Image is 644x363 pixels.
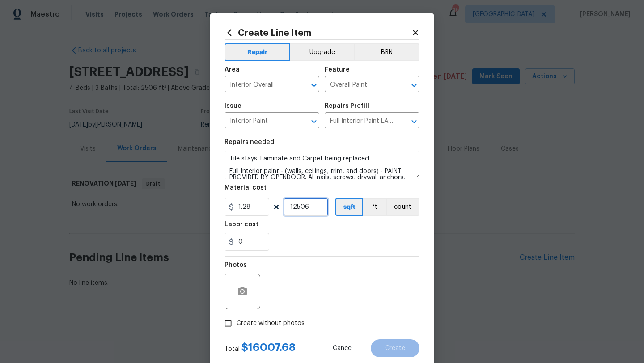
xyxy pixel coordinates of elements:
[333,345,353,352] span: Cancel
[325,67,350,73] h5: Feature
[237,319,305,328] span: Create without photos
[325,103,369,109] h5: Repairs Prefill
[308,79,320,92] button: Open
[225,343,296,354] div: Total
[308,115,320,128] button: Open
[225,262,247,268] h5: Photos
[408,79,420,92] button: Open
[354,43,419,61] button: BRN
[408,115,420,128] button: Open
[225,43,290,61] button: Repair
[335,198,363,216] button: sqft
[290,43,354,61] button: Upgrade
[225,67,240,73] h5: Area
[225,139,274,145] h5: Repairs needed
[225,151,419,179] textarea: Tile stays. Laminate and Carpet being replaced Full Interior paint - (walls, ceilings, trim, and ...
[371,339,419,357] button: Create
[225,221,258,228] h5: Labor cost
[385,345,405,352] span: Create
[363,198,386,216] button: ft
[225,28,411,38] h2: Create Line Item
[225,185,267,191] h5: Material cost
[386,198,419,216] button: count
[241,342,296,353] span: $ 16007.68
[225,103,241,109] h5: Issue
[318,339,367,357] button: Cancel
